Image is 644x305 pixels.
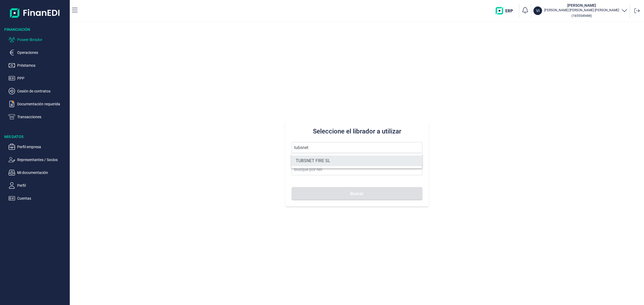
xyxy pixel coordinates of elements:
[17,75,68,81] p: PPP
[291,155,422,166] li: TUBSNET FIRE SL
[17,36,68,43] p: Poseer librador
[544,8,619,12] p: [PERSON_NAME] [PERSON_NAME] [PERSON_NAME]
[17,157,68,163] p: Representantes / Socios
[9,101,68,107] button: Documentación requerida
[9,144,68,150] button: Perfil empresa
[9,169,68,176] button: Mi documentación
[17,101,68,107] p: Documentación requerida
[9,36,68,43] button: Poseer librador
[17,49,68,56] p: Operaciones
[9,62,68,69] button: Préstamos
[496,7,517,14] img: erp
[17,195,68,202] p: Cuentas
[9,195,68,202] button: Cuentas
[292,164,422,175] input: Busque por NIF
[9,49,68,56] button: Operaciones
[17,182,68,189] p: Perfil
[10,4,60,21] img: Logo de aplicación
[350,192,364,196] span: Buscar
[292,187,422,200] button: Buscar
[9,75,68,81] button: PPP
[17,88,68,94] p: Cesión de contratos
[544,3,619,8] h3: [PERSON_NAME]
[533,3,628,19] button: VI[PERSON_NAME][PERSON_NAME] [PERSON_NAME] [PERSON_NAME](16555494W)
[9,182,68,189] button: Perfil
[17,169,68,176] p: Mi documentación
[572,14,592,18] small: Copiar cif
[17,114,68,120] p: Transacciones
[536,8,540,13] p: VI
[9,114,68,120] button: Transacciones
[9,88,68,94] button: Cesión de contratos
[292,127,422,136] h3: Seleccione el librador a utilizar
[17,144,68,150] p: Perfil empresa
[17,62,68,69] p: Préstamos
[292,142,422,153] input: Seleccione la razón social
[9,157,68,163] button: Representantes / Socios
